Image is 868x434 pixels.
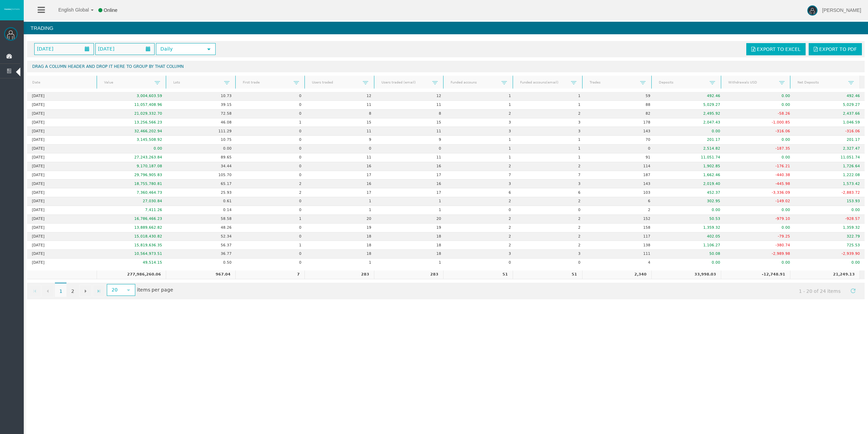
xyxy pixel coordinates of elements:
[446,101,516,110] td: 1
[97,250,167,259] td: 10,564,973.51
[27,118,97,127] td: [DATE]
[655,92,725,101] td: 492.46
[97,180,167,188] td: 18,755,780.81
[306,92,376,101] td: 12
[306,259,376,267] td: 1
[97,162,167,171] td: 9,170,187.08
[376,215,446,224] td: 20
[97,118,167,127] td: 13,256,566.23
[516,206,586,215] td: 0
[306,232,376,241] td: 18
[655,162,725,171] td: 1,902.85
[97,153,167,162] td: 27,243,263.84
[167,118,237,127] td: 46.08
[236,145,306,153] td: 0
[376,145,446,153] td: 0
[236,215,306,224] td: 1
[721,270,790,279] td: -12,748.91
[97,259,167,267] td: 49,514.15
[795,92,865,101] td: 492.46
[306,153,376,162] td: 11
[376,101,446,110] td: 11
[28,78,96,87] a: Date
[27,250,97,259] td: [DATE]
[446,259,516,267] td: 0
[795,110,865,118] td: 2,437.66
[236,162,306,171] td: 0
[306,180,376,188] td: 16
[169,78,224,87] a: Lots
[725,127,795,136] td: -316.06
[516,171,586,180] td: 7
[27,171,97,180] td: [DATE]
[376,241,446,250] td: 18
[516,136,586,145] td: 1
[236,153,306,162] td: 0
[96,44,116,54] span: [DATE]
[97,136,167,145] td: 3,145,508.92
[655,171,725,180] td: 1,662.46
[167,153,237,162] td: 89.65
[29,285,41,297] a: Go to the first page
[306,127,376,136] td: 11
[586,241,655,250] td: 138
[795,188,865,197] td: -2,883.72
[236,206,306,215] td: 0
[126,287,131,293] span: select
[586,215,655,224] td: 152
[27,215,97,224] td: [DATE]
[655,232,725,241] td: 402.05
[585,78,640,87] a: Trades
[55,283,66,297] span: 1
[306,101,376,110] td: 11
[42,285,54,297] a: Go to the previous page
[376,224,446,232] td: 19
[586,92,655,101] td: 59
[236,197,306,206] td: 0
[795,101,865,110] td: 5,029.27
[725,118,795,127] td: -1,000.85
[725,162,795,171] td: -176.21
[725,250,795,259] td: -2,989.98
[27,259,97,267] td: [DATE]
[27,188,97,197] td: [DATE]
[725,224,795,232] td: 0.00
[516,224,586,232] td: 2
[516,259,586,267] td: 0
[104,7,117,13] span: Online
[167,215,237,224] td: 58.58
[516,180,586,188] td: 3
[446,232,516,241] td: 2
[167,188,237,197] td: 25.93
[586,224,655,232] td: 158
[446,136,516,145] td: 1
[516,188,586,197] td: 6
[236,241,306,250] td: 1
[27,136,97,145] td: [DATE]
[376,171,446,180] td: 17
[582,270,652,279] td: 2,340
[847,285,859,296] a: Refresh
[236,171,306,180] td: 0
[655,197,725,206] td: 302.95
[725,259,795,267] td: 0.00
[96,288,101,294] span: Go to the last page
[67,285,78,297] a: 2
[513,270,582,279] td: 51
[376,259,446,267] td: 1
[238,78,293,87] a: First trade
[446,224,516,232] td: 2
[655,101,725,110] td: 5,029.27
[655,118,725,127] td: 2,047.43
[167,224,237,232] td: 48.26
[304,270,374,279] td: 283
[586,206,655,215] td: 2
[725,145,795,153] td: -187.35
[793,285,847,297] span: 1 - 20 of 24 items
[97,197,167,206] td: 27,030.84
[27,101,97,110] td: [DATE]
[795,162,865,171] td: 1,726.64
[97,224,167,232] td: 13,889,662.82
[236,232,306,241] td: 0
[586,136,655,145] td: 70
